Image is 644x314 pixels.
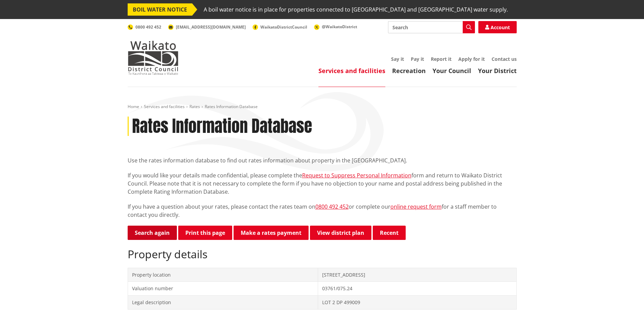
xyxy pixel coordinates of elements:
[128,41,179,75] img: Waikato District Council - Te Kaunihera aa Takiwaa o Waikato
[315,203,349,210] a: 0800 492 452
[318,67,385,75] a: Services and facilities
[318,295,516,309] td: LOT 2 DP 499009
[478,67,517,75] a: Your District
[260,24,307,30] span: WaikatoDistrictCouncil
[391,56,404,62] a: Say it
[135,24,161,30] span: 0800 492 452
[388,21,475,33] input: Search input
[390,203,442,210] a: online request form
[205,104,258,109] span: Rates Information Database
[128,3,192,16] span: BOIL WATER NOTICE
[302,172,411,179] a: Request to Suppress Personal Information
[322,24,357,30] span: @WaikatoDistrict
[392,67,426,75] a: Recreation
[411,56,424,62] a: Pay it
[189,104,200,109] a: Rates
[178,226,232,240] button: Print this page
[613,285,637,310] iframe: Messenger Launcher
[128,295,318,309] td: Legal description
[433,67,471,75] a: Your Council
[253,24,307,30] a: WaikatoDistrictCouncil
[176,24,246,30] span: [EMAIL_ADDRESS][DOMAIN_NAME]
[492,56,517,62] a: Contact us
[314,24,357,30] a: @WaikatoDistrict
[128,282,318,296] td: Valuation number
[458,56,485,62] a: Apply for it
[128,248,517,261] h2: Property details
[128,203,517,219] p: If you have a question about your rates, please contact the rates team on or complete our for a s...
[234,226,309,240] a: Make a rates payment
[204,3,508,16] span: A boil water notice is in place for properties connected to [GEOGRAPHIC_DATA] and [GEOGRAPHIC_DAT...
[144,104,185,109] a: Services and facilities
[431,56,452,62] a: Report it
[128,24,161,30] a: 0800 492 452
[128,268,318,282] td: Property location
[128,104,517,110] nav: breadcrumb
[318,268,516,282] td: [STREET_ADDRESS]
[318,282,516,296] td: 03761/075.24
[478,21,517,33] a: Account
[310,226,371,240] a: View district plan
[132,117,312,136] h1: Rates Information Database
[128,226,177,240] a: Search again
[373,226,406,240] button: Recent
[168,24,246,30] a: [EMAIL_ADDRESS][DOMAIN_NAME]
[128,104,139,109] a: Home
[128,156,517,164] p: Use the rates information database to find out rates information about property in the [GEOGRAPHI...
[128,171,517,196] p: If you would like your details made confidential, please complete the form and return to Waikato ...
